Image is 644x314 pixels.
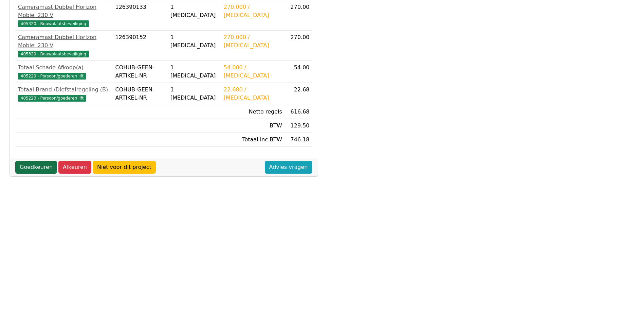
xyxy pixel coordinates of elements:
div: Cameramast Dubbel Horizon Mobiel 230 V [18,33,110,50]
a: Cameramast Dubbel Horizon Mobiel 230 V405320 - Bouwplaatsbeveiliging [18,3,110,28]
div: 1 [MEDICAL_DATA] [170,86,218,102]
span: 405220 - Persoon/goederen lift [18,95,86,102]
a: Goedkeuren [15,161,57,174]
a: Cameramast Dubbel Horizon Mobiel 230 V405320 - Bouwplaatsbeveiliging [18,33,110,58]
td: COHUB-GEEN-ARTIKEL-NR [113,83,168,105]
td: 270.00 [285,0,312,31]
div: Cameramast Dubbel Horizon Mobiel 230 V [18,3,110,19]
td: 126390152 [113,31,168,61]
a: Niet voor dit project [93,161,156,174]
td: 54.00 [285,61,312,83]
span: 405320 - Bouwplaatsbeveiliging [18,51,89,57]
td: Netto regels [221,105,285,119]
div: 1 [MEDICAL_DATA] [170,33,218,50]
a: Totaal Schade Afkoop(a)405220 - Persoon/goederen lift [18,64,110,80]
td: 270.00 [285,31,312,61]
div: 270.000 / [MEDICAL_DATA] [224,3,282,19]
td: BTW [221,119,285,133]
a: Afkeuren [58,161,91,174]
a: Advies vragen [265,161,312,174]
span: 405320 - Bouwplaatsbeveiliging [18,20,89,27]
td: 129.50 [285,119,312,133]
div: 54.000 / [MEDICAL_DATA] [224,64,282,80]
td: 746.18 [285,133,312,147]
td: 126390133 [113,0,168,31]
div: 22.680 / [MEDICAL_DATA] [224,86,282,102]
a: Totaal Brand /Diefstalregeling (B)405220 - Persoon/goederen lift [18,86,110,102]
div: 1 [MEDICAL_DATA] [170,3,218,19]
span: 405220 - Persoon/goederen lift [18,73,86,80]
div: 270.000 / [MEDICAL_DATA] [224,33,282,50]
div: Totaal Brand /Diefstalregeling (B) [18,86,110,94]
div: 1 [MEDICAL_DATA] [170,64,218,80]
td: 616.68 [285,105,312,119]
td: COHUB-GEEN-ARTIKEL-NR [113,61,168,83]
td: Totaal inc BTW [221,133,285,147]
div: Totaal Schade Afkoop(a) [18,64,110,72]
td: 22.68 [285,83,312,105]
